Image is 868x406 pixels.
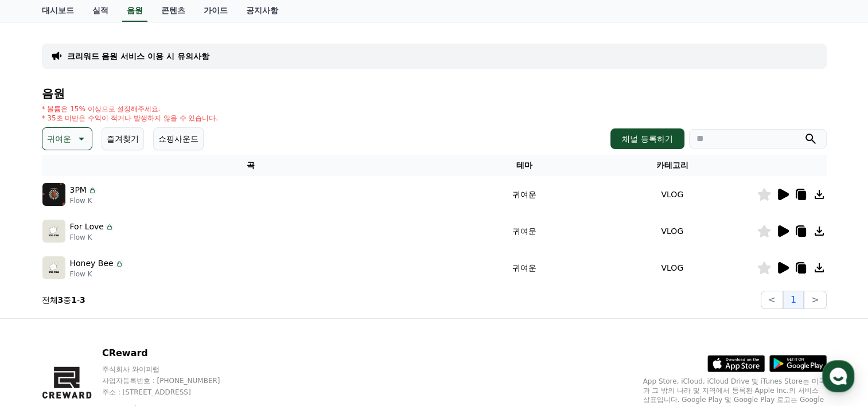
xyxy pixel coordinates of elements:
strong: 3 [80,295,85,304]
p: For Love [70,221,104,233]
th: 카테고리 [588,155,757,176]
p: 귀여운 [47,131,71,147]
th: 테마 [460,155,588,176]
a: 설정 [148,311,220,339]
td: VLOG [588,213,757,249]
p: Flow K [70,233,114,242]
button: 즐겨찾기 [102,127,144,150]
button: 쇼핑사운드 [153,127,204,150]
button: < [761,291,783,309]
a: 대화 [76,311,148,339]
strong: 3 [58,295,64,304]
img: music [42,256,65,279]
p: Flow K [70,196,97,205]
p: Flow K [70,270,124,279]
td: 귀여운 [460,213,588,249]
td: VLOG [588,176,757,213]
th: 곡 [42,155,461,176]
strong: 1 [71,295,77,304]
p: Honey Bee [70,257,114,270]
td: 귀여운 [460,176,588,213]
p: 주식회사 와이피랩 [102,365,242,374]
img: music [42,183,65,206]
span: 설정 [177,328,191,337]
button: > [804,291,826,309]
p: * 볼륨은 15% 이상으로 설정해주세요. [42,104,219,114]
p: CReward [102,346,242,360]
h4: 음원 [42,87,827,100]
p: 전체 중 - [42,294,85,306]
span: 대화 [105,329,119,338]
button: 1 [783,291,804,309]
a: 크리워드 음원 서비스 이용 시 유의사항 [67,50,209,62]
img: music [42,220,65,243]
button: 귀여운 [42,127,92,150]
p: 3PM [70,184,87,196]
a: 홈 [3,311,76,339]
p: * 35초 미만은 수익이 적거나 발생하지 않을 수 있습니다. [42,114,219,123]
p: 사업자등록번호 : [PHONE_NUMBER] [102,376,242,385]
td: VLOG [588,249,757,286]
p: 주소 : [STREET_ADDRESS] [102,388,242,397]
span: 홈 [36,328,43,337]
button: 채널 등록하기 [610,128,684,149]
td: 귀여운 [460,249,588,286]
